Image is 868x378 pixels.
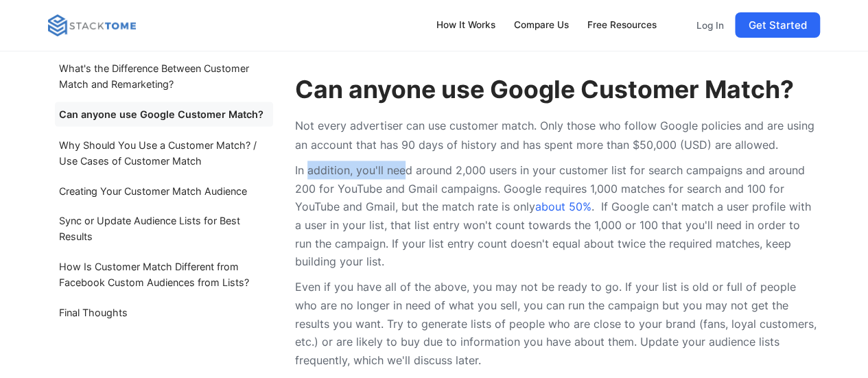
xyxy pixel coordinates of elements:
[295,75,794,104] strong: Can anyone use Google Customer Match?
[59,60,268,92] div: What's the Difference Between Customer Match and Remarketing?
[295,277,820,369] p: Even if you have all of the above, you may not be ready to go. If your list is old or full of peo...
[587,18,656,33] div: Free Resources
[295,117,820,153] p: Not every advertiser can use customer match. Only those who follow Google policies and are using ...
[514,18,569,33] div: Compare Us
[55,254,273,294] a: How Is Customer Match Different from Facebook Custom Audiences from Lists?
[59,212,268,244] div: Sync or Update Audience Lists for Best Results
[55,132,273,172] a: Why Should You Use a Customer Match? / Use Cases of Customer Match
[690,12,729,38] a: Log In
[436,18,495,33] div: How It Works
[59,106,263,122] div: Can anyone use Google Customer Match?
[59,258,268,290] div: How Is Customer Match Different from Facebook Custom Audiences from Lists?
[430,11,502,40] a: How It Works
[55,102,273,126] a: Can anyone use Google Customer Match?
[696,19,724,32] p: Log In
[735,12,819,38] a: Get Started
[507,11,575,40] a: Compare Us
[59,182,247,198] div: Creating Your Customer Match Audience
[295,161,820,270] p: In addition, you'll need around 2,000 users in your customer list for search campaigns and around...
[55,300,273,324] a: Final Thoughts
[580,11,663,40] a: Free Resources
[55,208,273,248] a: Sync or Update Audience Lists for Best Results
[535,199,591,213] a: about 50%
[59,137,268,168] div: Why Should You Use a Customer Match? / Use Cases of Customer Match
[55,56,273,97] a: What's the Difference Between Customer Match and Remarketing?
[59,304,128,320] div: Final Thoughts
[55,178,273,202] a: Creating Your Customer Match Audience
